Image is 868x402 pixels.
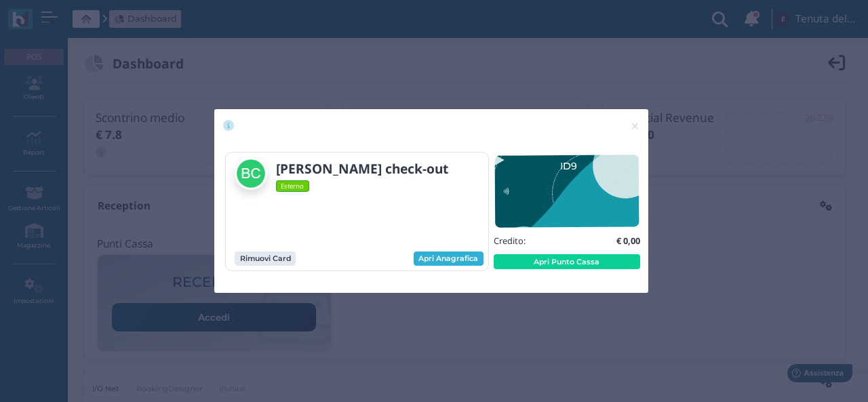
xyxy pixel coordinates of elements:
[630,117,640,135] span: ×
[235,157,479,192] a: [PERSON_NAME] check-out Esterno
[235,252,296,266] button: Rimuovi Card
[40,11,90,21] span: Assistenza
[494,236,526,245] h5: Credito:
[235,157,267,190] img: berger check-out
[276,180,309,191] span: Esterno
[414,252,484,266] a: Apri Anagrafica
[616,235,640,247] b: € 0,00
[276,159,448,178] b: [PERSON_NAME] check-out
[494,254,640,269] button: Apri Punto Cassa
